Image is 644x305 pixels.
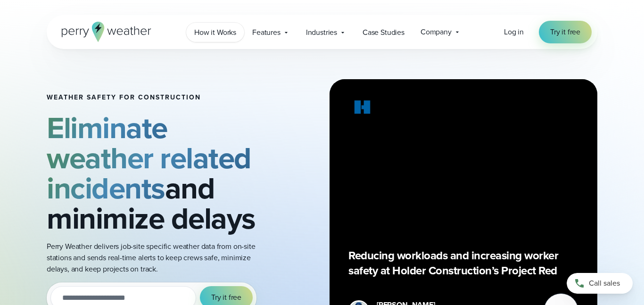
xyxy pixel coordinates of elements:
[348,248,578,278] p: Reducing workloads and increasing worker safety at Holder Construction’s Project Red
[550,26,580,38] span: Try it free
[252,27,281,38] span: Features
[47,106,251,210] strong: Eliminate weather related incidents
[194,27,236,38] span: How it Works
[186,23,244,42] a: How it Works
[47,113,267,233] h2: and minimize delays
[504,26,524,37] span: Log in
[47,241,267,275] p: Perry Weather delivers job-site specific weather data from on-site stations and sends real-time a...
[539,21,592,43] a: Try it free
[363,27,405,38] span: Case Studies
[211,292,241,303] span: Try it free
[355,23,413,42] a: Case Studies
[589,278,620,289] span: Call sales
[47,94,267,101] h1: Weather safety for Construction
[567,273,633,294] a: Call sales
[504,26,524,38] a: Log in
[306,27,337,38] span: Industries
[421,26,452,38] span: Company
[348,98,377,120] img: Holder.svg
